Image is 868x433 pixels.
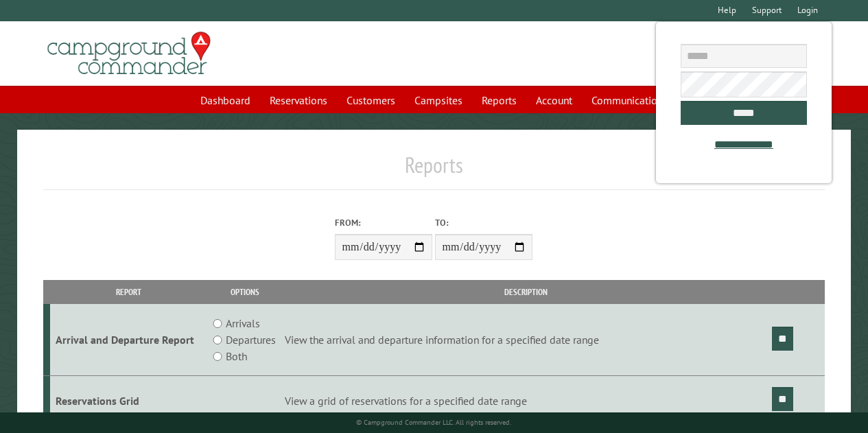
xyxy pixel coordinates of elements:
[283,280,770,304] th: Description
[226,348,247,364] label: Both
[192,87,259,113] a: Dashboard
[435,216,532,229] label: To:
[473,87,525,113] a: Reports
[207,280,283,304] th: Options
[583,87,676,113] a: Communications
[261,87,336,113] a: Reservations
[335,216,432,229] label: From:
[226,315,260,331] label: Arrivals
[338,87,403,113] a: Customers
[406,87,471,113] a: Campsites
[528,87,580,113] a: Account
[50,280,207,304] th: Report
[50,304,207,376] td: Arrival and Departure Report
[50,376,207,426] td: Reservations Grid
[283,304,770,376] td: View the arrival and departure information for a specified date range
[283,376,770,426] td: View a grid of reservations for a specified date range
[43,27,215,80] img: Campground Commander
[43,152,825,189] h1: Reports
[356,418,511,427] small: © Campground Commander LLC. All rights reserved.
[226,331,276,348] label: Departures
